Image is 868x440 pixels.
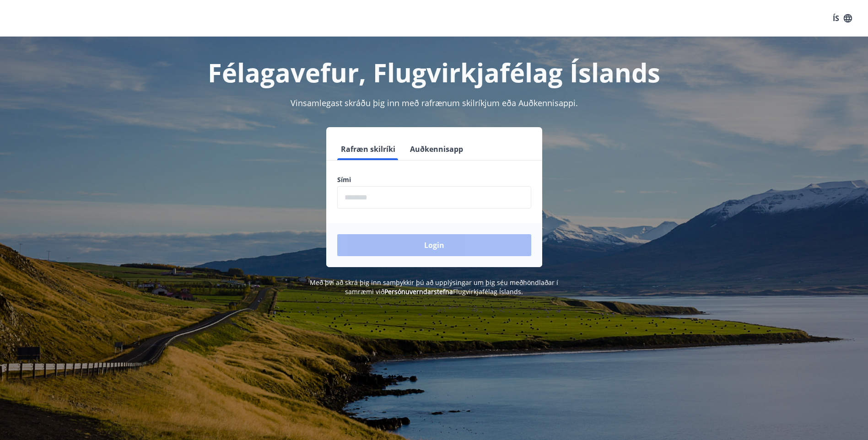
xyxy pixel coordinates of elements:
span: Vinsamlegast skráðu þig inn með rafrænum skilríkjum eða Auðkennisappi. [291,97,578,108]
a: Persónuverndarstefna [384,287,453,296]
button: Auðkennisapp [406,138,467,160]
button: Rafræn skilríki [337,138,399,160]
span: Með því að skrá þig inn samþykkir þú að upplýsingar um þig séu meðhöndlaðar í samræmi við Flugvir... [310,278,558,296]
button: ÍS [828,10,857,27]
label: Sími [337,175,531,184]
h1: Félagavefur, Flugvirkjafélag Íslands [116,55,753,90]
